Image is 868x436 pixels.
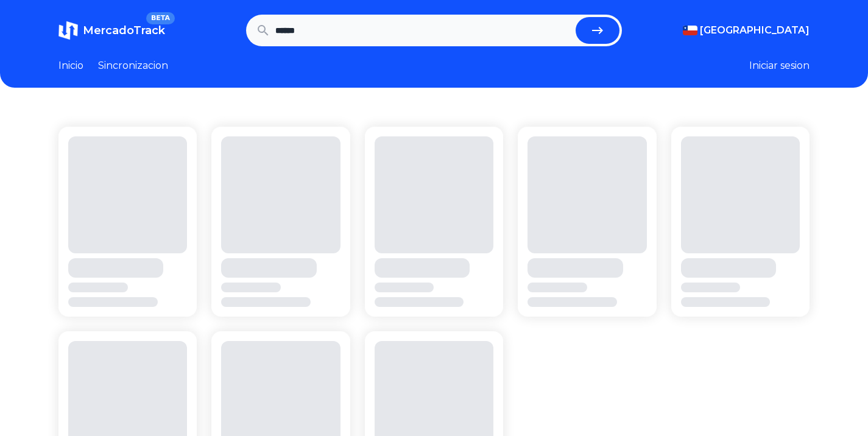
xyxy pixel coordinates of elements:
span: MercadoTrack [83,24,165,37]
span: [GEOGRAPHIC_DATA] [700,23,810,38]
span: BETA [146,12,175,24]
img: MercadoTrack [58,21,78,40]
button: [GEOGRAPHIC_DATA] [683,23,810,38]
img: Chile [683,26,697,35]
a: MercadoTrackBETA [58,21,165,40]
a: Inicio [58,58,83,73]
button: Iniciar sesion [749,58,810,73]
a: Sincronizacion [98,58,168,73]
